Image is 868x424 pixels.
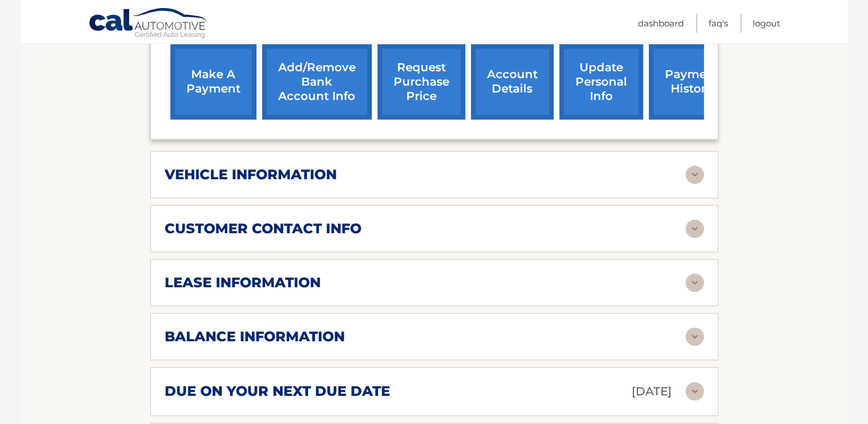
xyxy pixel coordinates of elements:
[686,273,704,292] img: accordion-rest.svg
[165,383,390,400] h2: due on your next due date
[165,166,337,183] h2: vehicle information
[170,44,256,120] a: make a payment
[649,44,735,120] a: payment history
[559,44,643,120] a: update personal info
[262,44,372,120] a: Add/Remove bank account info
[638,14,684,33] a: Dashboard
[377,44,465,120] a: request purchase price
[686,382,704,400] img: accordion-rest.svg
[632,381,672,402] p: [DATE]
[165,274,321,291] h2: lease information
[686,327,704,346] img: accordion-rest.svg
[686,165,704,184] img: accordion-rest.svg
[165,220,361,237] h2: customer contact info
[709,14,728,33] a: FAQ's
[471,44,554,120] a: account details
[753,14,780,33] a: Logout
[686,219,704,238] img: accordion-rest.svg
[165,328,345,345] h2: balance information
[88,7,209,41] a: Cal Automotive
